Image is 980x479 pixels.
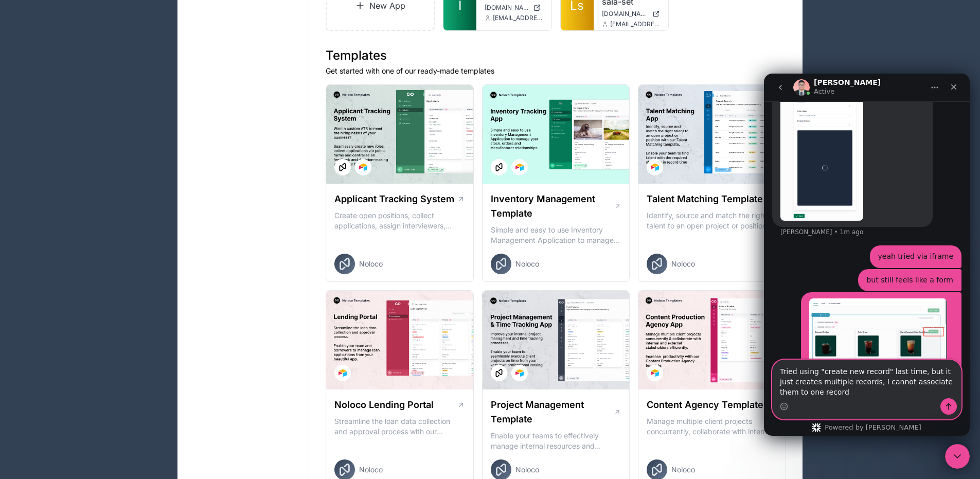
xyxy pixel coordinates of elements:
p: Create open positions, collect applications, assign interviewers, centralise candidate feedback a... [334,210,465,231]
span: [EMAIL_ADDRESS][DOMAIN_NAME] [493,14,543,22]
img: Airtable Logo [338,369,347,377]
iframe: Intercom live chat [945,444,970,469]
p: Get started with one of our ready-made templates [326,66,786,76]
h1: Project Management Template [491,398,614,427]
h1: Templates [326,47,786,64]
span: Noloco [671,465,695,475]
img: Airtable Logo [651,369,659,377]
span: [EMAIL_ADDRESS][DOMAIN_NAME] [610,20,661,28]
p: Simple and easy to use Inventory Management Application to manage your stock, orders and Manufact... [491,225,621,245]
img: Airtable Logo [515,163,524,171]
h1: Talent Matching Template [647,192,763,206]
div: [PERSON_NAME] • 1m ago [16,155,99,162]
span: Noloco [359,259,383,269]
div: Jeiah says… [8,172,198,196]
div: yeah tried via iframe [114,178,190,188]
img: Airtable Logo [359,163,367,171]
span: Noloco [515,465,539,475]
div: Jeiah says… [8,196,198,219]
h1: Noloco Lending Portal [334,398,434,412]
a: [DOMAIN_NAME] [485,4,543,12]
iframe: Intercom live chat [764,74,970,436]
div: but still feels like a form [94,196,198,218]
button: Send a message… [176,325,193,341]
h1: Inventory Management Template [491,192,614,221]
span: Noloco [515,259,539,269]
p: Identify, source and match the right talent to an open project or position with our Talent Matchi... [647,210,777,231]
span: [DOMAIN_NAME] [602,10,649,18]
div: Jeiah says… [8,219,198,377]
button: Emoji picker [16,329,24,337]
div: yeah tried via iframe [106,172,198,194]
textarea: Message… [9,287,197,325]
h1: Content Agency Template [647,398,763,412]
h1: Applicant Tracking System [334,192,454,206]
span: Noloco [671,259,695,269]
p: Enable your teams to effectively manage internal resources and execute client projects on time. [491,431,621,451]
img: Airtable Logo [515,369,524,377]
span: Noloco [359,465,383,475]
img: Airtable Logo [651,163,659,171]
span: [DOMAIN_NAME] [485,4,529,12]
a: [DOMAIN_NAME] [602,10,661,18]
div: but still feels like a form [102,202,189,212]
p: Manage multiple client projects concurrently, collaborate with internal and external stakeholders... [647,416,777,437]
p: Streamline the loan data collection and approval process with our Lending Portal template. [334,416,465,437]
